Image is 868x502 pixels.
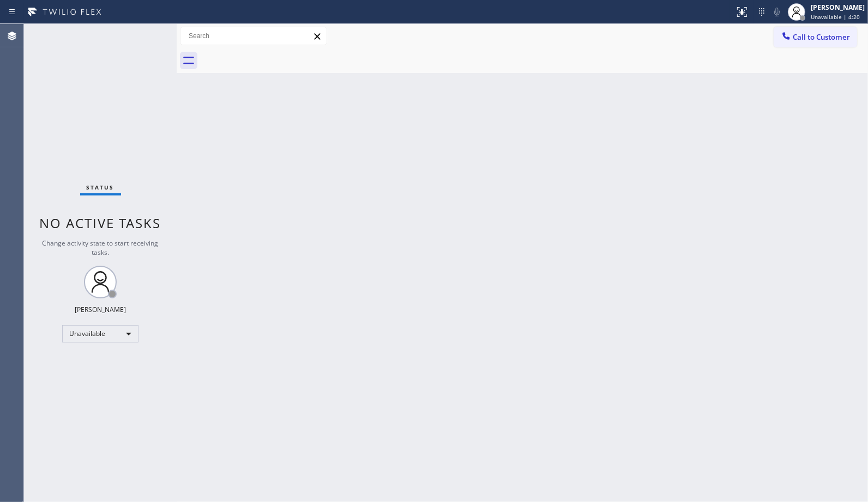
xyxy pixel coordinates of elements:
input: Search [180,27,327,45]
span: Unavailable | 4:20 [811,13,860,21]
button: Mute [769,4,785,20]
span: Call to Customer [793,32,850,42]
span: No active tasks [40,214,161,232]
div: [PERSON_NAME] [811,3,865,12]
div: [PERSON_NAME] [75,305,126,314]
button: Call to Customer [774,27,857,47]
span: Change activity state to start receiving tasks. [43,238,159,257]
div: Unavailable [62,325,138,342]
span: Status [87,183,114,191]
